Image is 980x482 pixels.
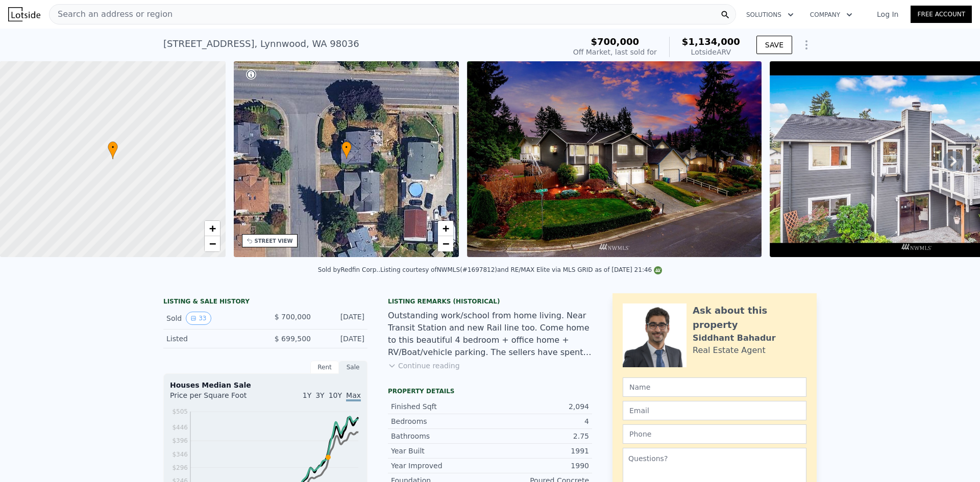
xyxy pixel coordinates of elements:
[172,451,188,458] tspan: $346
[738,6,802,24] button: Solutions
[693,303,806,332] div: Ask about this property
[341,143,352,152] span: •
[756,36,792,54] button: SAVE
[205,221,220,236] a: Zoom in
[275,335,311,343] span: $ 699,500
[319,312,364,325] div: [DATE]
[209,222,215,235] span: +
[682,36,740,47] span: $1,134,000
[329,391,342,399] span: 10Y
[438,236,453,251] a: Zoom out
[438,221,453,236] a: Zoom in
[388,361,460,371] button: Continue reading
[163,37,359,51] div: [STREET_ADDRESS] , Lynnwood , WA 98036
[391,416,490,426] div: Bedrooms
[108,143,118,152] span: •
[490,446,589,456] div: 1991
[50,8,173,20] span: Search an address or region
[170,390,265,407] div: Price per Square Foot
[865,9,911,19] a: Log In
[623,401,806,420] input: Email
[623,377,806,397] input: Name
[467,61,762,257] img: Sale: 127706571 Parcel: 103535932
[255,237,293,245] div: STREET VIEW
[654,266,662,274] img: NWMLS Logo
[388,297,592,306] div: Listing Remarks (Historical)
[310,361,339,374] div: Rent
[170,380,361,390] div: Houses Median Sale
[796,35,817,55] button: Show Options
[388,387,592,395] div: Property details
[388,310,592,359] div: Outstanding work/school from home living. Near Transit Station and new Rail line too. Come home t...
[443,222,449,235] span: +
[693,344,766,357] div: Real Estate Agent
[205,236,220,251] a: Zoom out
[490,416,589,426] div: 4
[186,312,211,325] button: View historical data
[303,391,311,399] span: 1Y
[490,461,589,471] div: 1990
[573,47,657,57] div: Off Market, last sold for
[172,437,188,444] tspan: $396
[172,408,188,415] tspan: $505
[108,141,118,159] div: •
[318,266,380,273] div: Sold by Redfin Corp. .
[443,237,449,250] span: −
[682,47,740,57] div: Lotside ARV
[166,334,257,344] div: Listed
[172,464,188,471] tspan: $296
[693,332,776,344] div: Siddhant Bahadur
[623,424,806,444] input: Phone
[591,36,640,47] span: $700,000
[275,313,311,321] span: $ 700,000
[339,361,367,374] div: Sale
[802,6,861,24] button: Company
[209,237,215,250] span: −
[163,297,367,308] div: LISTING & SALE HISTORY
[315,391,324,399] span: 3Y
[380,266,662,273] div: Listing courtesy of NWMLS (#1697812) and RE/MAX Elite via MLS GRID as of [DATE] 21:46
[391,401,490,412] div: Finished Sqft
[391,461,490,471] div: Year Improved
[346,391,361,401] span: Max
[341,141,352,159] div: •
[490,401,589,412] div: 2,094
[166,312,257,325] div: Sold
[8,7,40,21] img: Lotside
[911,6,972,23] a: Free Account
[172,424,188,431] tspan: $446
[319,334,364,344] div: [DATE]
[391,446,490,456] div: Year Built
[391,431,490,441] div: Bathrooms
[490,431,589,441] div: 2.75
